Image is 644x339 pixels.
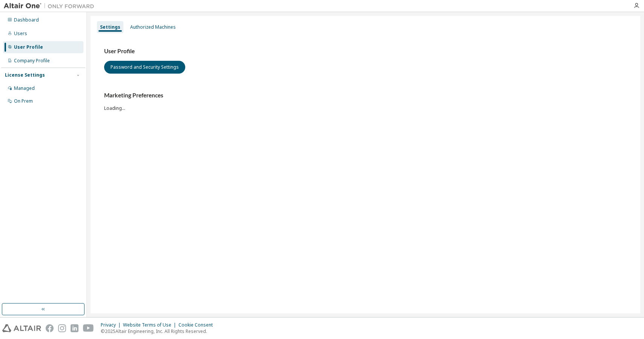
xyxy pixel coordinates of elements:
[58,324,66,332] img: instagram.svg
[14,44,43,50] div: User Profile
[14,31,27,37] div: Users
[130,24,176,30] div: Authorized Machines
[178,322,217,328] div: Cookie Consent
[14,85,35,91] div: Managed
[2,324,41,332] img: altair_logo.svg
[100,24,120,30] div: Settings
[104,92,627,111] div: Loading...
[71,324,78,332] img: linkedin.svg
[101,322,123,328] div: Privacy
[14,58,50,64] div: Company Profile
[46,324,54,332] img: facebook.svg
[101,328,217,334] p: © 2025 Altair Engineering, Inc. All Rights Reserved.
[104,92,627,99] h3: Marketing Preferences
[5,72,45,78] div: License Settings
[123,322,178,328] div: Website Terms of Use
[104,48,627,55] h3: User Profile
[83,324,94,332] img: youtube.svg
[14,17,39,23] div: Dashboard
[4,2,98,10] img: Altair One
[104,61,185,74] button: Password and Security Settings
[14,98,33,104] div: On Prem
